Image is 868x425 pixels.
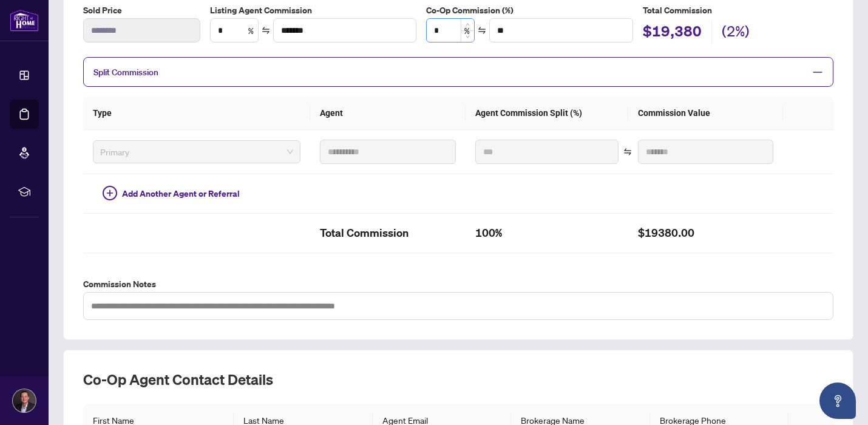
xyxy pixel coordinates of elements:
h2: Co-op Agent Contact Details [83,370,833,389]
img: logo [10,9,39,32]
label: Listing Agent Commission [210,4,416,17]
label: Co-Op Commission (%) [426,4,632,17]
span: up [466,22,470,27]
th: Commission Value [628,97,783,130]
span: Primary [100,143,293,161]
span: Add Another Agent or Referral [122,187,240,200]
label: Sold Price [83,4,200,17]
span: minus [812,67,823,78]
span: swap [478,26,486,35]
span: Split Commission [93,67,158,78]
span: Decrease Value [461,30,474,42]
span: swap [623,148,632,156]
h2: (2%) [722,21,750,44]
button: Add Another Agent or Referral [93,184,249,203]
th: Agent Commission Split (%) [466,97,628,130]
h2: Total Commission [320,223,455,243]
button: Open asap [819,382,856,419]
h5: Total Commission [643,4,833,17]
span: swap [262,26,270,35]
div: Split Commission [83,57,833,87]
h2: 100% [475,223,619,243]
span: Increase Value [461,19,474,30]
h2: $19,380 [643,21,702,44]
span: down [466,35,470,39]
span: plus-circle [103,186,117,200]
th: Agent [310,97,465,130]
label: Commission Notes [83,277,833,291]
h2: $19380.00 [638,223,773,243]
img: Profile Icon [13,389,36,412]
th: Type [83,97,310,130]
